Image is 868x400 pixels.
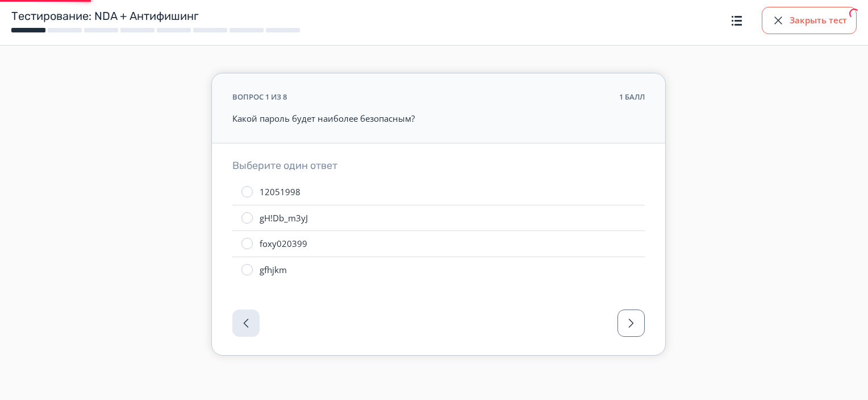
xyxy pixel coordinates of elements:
[232,92,287,103] div: вопрос 1 из 8
[260,212,308,224] div: gH!Db_m3yJ
[232,159,645,172] h3: Выберите один ответ
[232,112,645,125] p: Какой пароль будет наиболее безопасным?
[619,92,645,103] div: 1 балл
[260,186,301,198] div: 12051998
[260,264,287,276] div: gfhjkm
[762,7,857,34] button: Закрыть тест
[260,238,307,250] div: foxy020399
[11,9,686,23] h1: Тестирование: NDA + Антифишинг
